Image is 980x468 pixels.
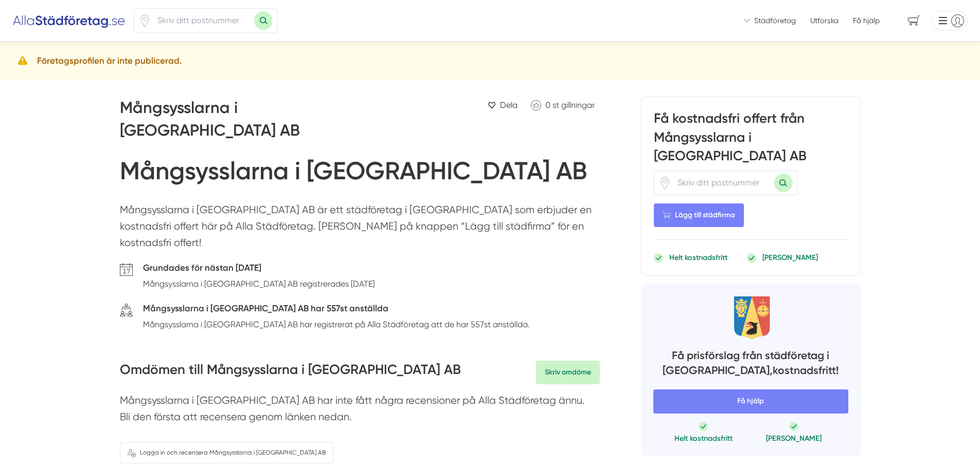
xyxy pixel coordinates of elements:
[671,171,774,195] input: Skriv ditt postnummer
[143,302,530,318] h5: Mångsysslarna i [GEOGRAPHIC_DATA] AB har 557st anställda
[653,348,848,381] h4: Få prisförslag från städföretag i [GEOGRAPHIC_DATA], kostnadsfritt!
[654,203,744,227] : Lägg till städfirma
[12,12,126,29] img: Alla Städföretag
[658,177,671,190] svg: Pin / Karta
[754,15,796,26] span: Städföretag
[674,433,733,443] p: Helt kostnadsfritt
[484,97,522,114] a: Dela
[658,177,671,190] span: Klicka för att använda din position.
[653,389,848,413] span: Få hjälp
[766,433,822,443] p: [PERSON_NAME]
[140,448,326,458] span: Logga in och recensera Mångsysslarna i [GEOGRAPHIC_DATA] AB
[120,97,383,148] h2: Mångsysslarna i [GEOGRAPHIC_DATA] AB
[762,252,818,263] p: [PERSON_NAME]
[143,277,375,290] p: Mångsysslarna i [GEOGRAPHIC_DATA] AB registrerades [DATE]
[669,252,727,263] p: Helt kostnadsfritt
[120,361,461,384] h3: Omdömen till Mångsysslarna i [GEOGRAPHIC_DATA] AB
[37,54,182,68] h5: Företagsprofilen är inte publicerad.
[853,15,880,26] span: Få hjälp
[774,174,793,192] button: Sök med postnummer
[500,99,518,111] span: Dela
[138,14,151,27] svg: Pin / Karta
[526,97,600,114] a: Klicka för att gilla Mångsysslarna i Gävle AB
[536,361,600,384] a: Skriv omdöme
[120,202,600,255] p: Mångsysslarna i [GEOGRAPHIC_DATA] AB är ett städföretag i [GEOGRAPHIC_DATA] som erbjuder en kostn...
[654,109,848,171] h3: Få kostnadsfri offert från Mångsysslarna i [GEOGRAPHIC_DATA] AB
[254,11,273,30] button: Sök med postnummer
[143,318,530,331] p: Mångsysslarna i [GEOGRAPHIC_DATA] AB har registrerat på Alla Städföretag att de har 557st anställda.
[151,9,254,32] input: Skriv ditt postnummer
[120,442,333,463] a: Logga in och recensera Mångsysslarna i [GEOGRAPHIC_DATA] AB
[810,15,839,26] a: Utforska
[553,100,595,110] span: st gillningar
[138,14,151,27] span: Klicka för att använda din position.
[120,392,600,430] p: Mångsysslarna i [GEOGRAPHIC_DATA] AB har inte fått några recensioner på Alla Städföretag ännu. Bl...
[120,156,587,190] h1: Mångsysslarna i [GEOGRAPHIC_DATA] AB
[143,261,375,277] h5: Grundades för nästan [DATE]
[545,100,550,110] span: 0
[900,12,928,30] span: navigation-cart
